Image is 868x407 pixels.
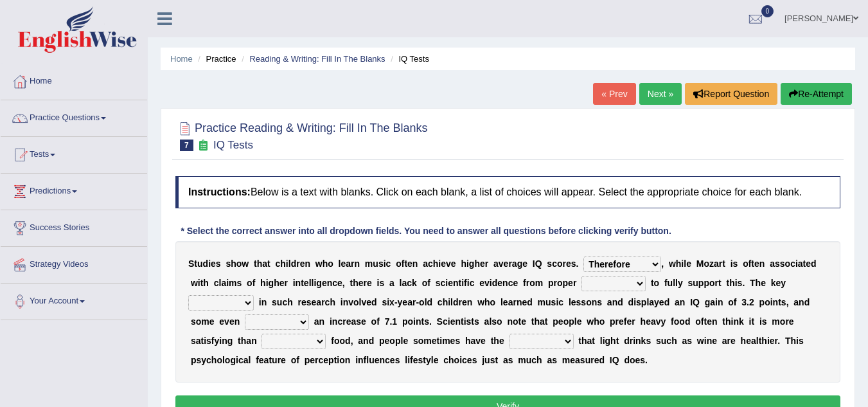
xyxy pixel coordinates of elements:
[229,278,236,288] b: m
[459,278,462,288] b: t
[216,258,221,269] b: s
[461,278,464,288] b: i
[756,278,761,288] b: h
[188,186,251,197] b: Instructions:
[412,258,418,269] b: n
[262,258,267,269] b: a
[743,258,748,269] b: o
[646,297,649,307] b: l
[377,278,380,288] b: i
[503,297,508,307] b: e
[332,278,337,288] b: c
[466,258,469,269] b: i
[440,278,445,288] b: c
[279,278,285,288] b: e
[484,278,490,288] b: v
[1,210,147,242] a: Success Stories
[633,297,636,307] b: i
[522,258,527,269] b: e
[474,258,480,269] b: h
[1,247,147,279] a: Strategy Videos
[651,278,654,288] b: t
[628,297,634,307] b: d
[266,278,269,288] b: i
[221,278,226,288] b: a
[404,258,407,269] b: t
[551,297,556,307] b: s
[785,258,791,269] b: o
[379,278,384,288] b: s
[438,258,441,269] b: i
[277,297,283,307] b: u
[467,297,473,307] b: n
[312,278,314,288] b: l
[389,278,394,288] b: a
[726,278,729,288] b: t
[448,278,453,288] b: e
[423,258,428,269] b: a
[389,297,394,307] b: x
[257,258,263,269] b: h
[715,278,718,288] b: r
[576,297,581,307] b: s
[314,278,316,288] b: i
[738,278,743,288] b: s
[731,258,733,269] b: i
[378,258,384,269] b: s
[776,278,781,288] b: e
[1,137,147,169] a: Tests
[556,297,558,307] b: i
[280,258,286,269] b: h
[305,258,310,269] b: n
[761,5,774,17] span: 0
[445,278,448,288] b: i
[678,278,683,288] b: y
[490,297,496,307] b: o
[685,83,777,105] button: Report Question
[709,258,714,269] b: z
[306,297,312,307] b: s
[355,258,360,269] b: n
[798,258,803,269] b: a
[402,297,407,307] b: e
[790,258,795,269] b: c
[513,297,516,307] b: r
[304,278,309,288] b: e
[748,258,752,269] b: f
[323,258,328,269] b: h
[448,297,450,307] b: i
[175,224,677,238] div: * Select the correct answer into all dropdown fields. You need to answer all questions before cli...
[477,297,484,307] b: w
[288,258,291,269] b: l
[722,258,725,269] b: t
[811,258,817,269] b: d
[346,258,351,269] b: a
[366,297,371,307] b: e
[373,258,378,269] b: u
[696,258,704,269] b: M
[261,297,267,307] b: n
[359,278,364,288] b: e
[566,258,571,269] b: e
[479,278,484,288] b: e
[795,258,798,269] b: i
[259,297,261,307] b: i
[348,297,353,307] b: v
[607,297,612,307] b: a
[704,258,709,269] b: o
[200,278,204,288] b: t
[275,258,280,269] b: c
[484,297,490,307] b: h
[464,278,467,288] b: f
[422,278,428,288] b: o
[771,278,776,288] b: k
[459,297,462,307] b: r
[353,297,359,307] b: o
[301,297,306,307] b: e
[461,258,466,269] b: h
[490,278,492,288] b: i
[586,297,592,307] b: o
[208,258,211,269] b: i
[341,297,343,307] b: i
[775,258,780,269] b: s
